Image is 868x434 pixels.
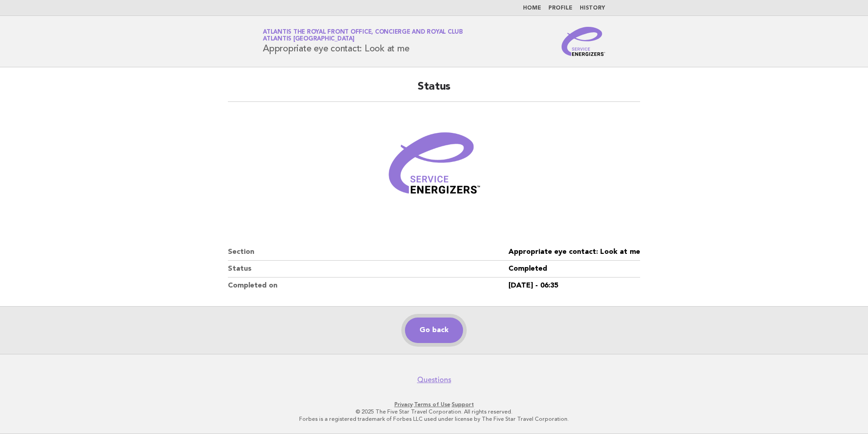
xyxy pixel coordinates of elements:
p: Forbes is a registered trademark of Forbes LLC used under license by The Five Star Travel Corpora... [156,415,712,423]
dt: Section [228,244,508,261]
dt: Completed on [228,278,508,294]
h1: Appropriate eye contact: Look at me [263,30,463,53]
a: Questions [417,375,451,384]
a: History [580,5,605,11]
p: · · [156,401,712,408]
a: Terms of Use [414,401,450,408]
dd: [DATE] - 06:35 [508,278,640,294]
dd: Appropriate eye contact: Look at me [508,244,640,261]
img: Verified [380,113,488,222]
a: Atlantis The Royal Front Office, Concierge and Royal ClubAtlantis [GEOGRAPHIC_DATA] [263,29,463,42]
span: Atlantis [GEOGRAPHIC_DATA] [263,36,355,42]
img: Service Energizers [562,27,605,56]
a: Support [452,401,474,408]
p: © 2025 The Five Star Travel Corporation. All rights reserved. [156,408,712,415]
dt: Status [228,261,508,278]
a: Privacy [395,401,413,408]
a: Home [523,5,541,11]
dd: Completed [508,261,640,278]
a: Go back [405,318,463,343]
h2: Status [228,80,640,102]
a: Profile [548,5,572,11]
